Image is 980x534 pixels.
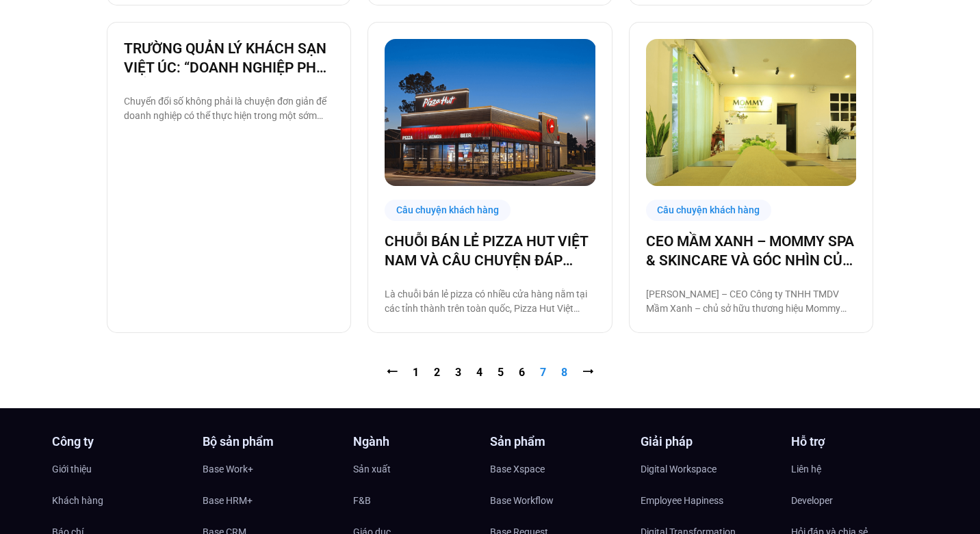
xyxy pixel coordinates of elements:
div: Câu chuyện khách hàng [385,200,511,221]
a: ⭢ [582,366,593,379]
h4: Công ty [52,436,189,448]
span: Liên hệ [791,459,821,479]
a: Khách hàng [52,490,189,511]
h4: Giải pháp [641,436,777,448]
span: Khách hàng [52,490,103,511]
a: Digital Workspace [641,459,777,479]
span: Base Workflow [490,490,554,511]
span: Base Work+ [203,459,253,479]
a: Sản xuất [353,459,490,479]
nav: Pagination [107,364,873,381]
a: 8 [561,366,567,379]
h4: Hỗ trợ [791,436,928,448]
p: Chuyển đổi số không phải là chuyện đơn giản để doanh nghiệp có thể thực hiện trong một sớm một ch... [124,94,334,123]
a: ⭠ [387,366,398,379]
a: Liên hệ [791,459,928,479]
span: Giới thiệu [52,459,92,479]
h4: Ngành [353,436,490,448]
a: F&B [353,490,490,511]
a: Base Xspace [490,459,627,479]
div: Câu chuyện khách hàng [646,200,772,221]
a: Employee Hapiness [641,490,777,511]
p: [PERSON_NAME] – CEO Công ty TNHH TMDV Mầm Xanh – chủ sở hữu thương hiệu Mommy Spa & Skincare đã c... [646,287,856,316]
span: Sản xuất [353,459,391,479]
span: Developer [791,490,833,511]
a: 5 [498,366,504,379]
a: 3 [455,366,461,379]
a: Developer [791,490,928,511]
span: Digital Workspace [641,459,717,479]
a: 4 [476,366,482,379]
span: Base Xspace [490,459,545,479]
a: Base Workflow [490,490,627,511]
a: Base Work+ [203,459,339,479]
a: TRƯỜNG QUẢN LÝ KHÁCH SẠN VIỆT ÚC: “DOANH NGHIỆP PHẢI HIỂU RÕ MÌNH TRƯỚC KHI THỰC HIỆN CHUYỂN ĐỔI SỐ” [124,39,334,77]
span: Employee Hapiness [641,490,723,511]
h4: Sản phẩm [490,436,627,448]
a: 1 [413,366,419,379]
span: F&B [353,490,371,511]
a: 2 [434,366,440,379]
a: 6 [519,366,525,379]
p: Là chuỗi bán lẻ pizza có nhiều cửa hàng nằm tại các tỉnh thành trên toàn quốc, Pizza Hut Việt Nam... [385,287,595,316]
a: CHUỖI BÁN LẺ PIZZA HUT VIỆT NAM VÀ CÂU CHUYỆN ĐÁP ỨNG NHU CẦU TUYỂN DỤNG CÙNG BASE E-HIRING [385,232,595,270]
a: CEO MẦM XANH – MOMMY SPA & SKINCARE VÀ GÓC NHÌN CỦA NGƯỜI LÃNH ĐẠO TRONG THỜI KỲ CHUYỂN ĐỔI SỐ [646,232,856,270]
a: Base HRM+ [203,490,339,511]
span: Base HRM+ [203,490,253,511]
span: 7 [540,366,546,379]
h4: Bộ sản phẩm [203,436,339,448]
a: Giới thiệu [52,459,189,479]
